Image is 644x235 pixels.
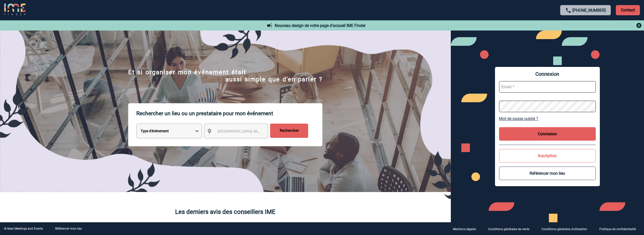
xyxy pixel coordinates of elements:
input: Email * [499,81,596,93]
input: Rechercher [270,124,308,138]
button: Inscription [499,149,596,163]
a: Référencer mon lieu [55,227,82,230]
img: call-24-px.png [565,7,571,13]
p: Conditions générales de vente [488,227,529,231]
a: [PHONE_NUMBER] [572,8,606,13]
p: Politique de confidentialité [599,227,636,231]
span: [GEOGRAPHIC_DATA], département, région... [218,129,288,133]
p: Rechercher un lieu ou un prestataire pour mon événement [136,103,322,124]
a: Mentions légales [449,226,484,231]
button: Référencer mon lieu [499,167,596,180]
div: © Ideal Meetings and Events [4,227,43,230]
p: Conditions générales d'utilisation [541,227,587,231]
span: Connexion [499,71,596,77]
a: Conditions générales d'utilisation [537,226,595,231]
a: Politique de confidentialité [595,226,644,231]
p: Contact [616,5,640,15]
a: Mot de passe oublié ? [499,116,596,121]
p: Mentions légales [453,227,476,231]
button: Connexion [499,127,596,141]
a: Conditions générales de vente [484,226,537,231]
